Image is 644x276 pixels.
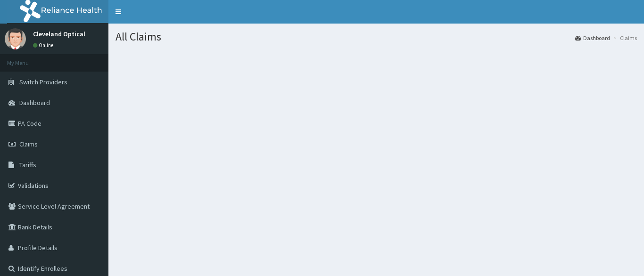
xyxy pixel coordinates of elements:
[33,42,56,49] a: Online
[33,31,85,37] p: Cleveland Optical
[611,34,637,42] li: Claims
[19,78,67,86] span: Switch Providers
[19,98,50,107] span: Dashboard
[575,34,610,42] a: Dashboard
[116,31,637,43] h1: All Claims
[19,140,38,148] span: Claims
[19,161,36,169] span: Tariffs
[5,28,26,49] img: User Image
